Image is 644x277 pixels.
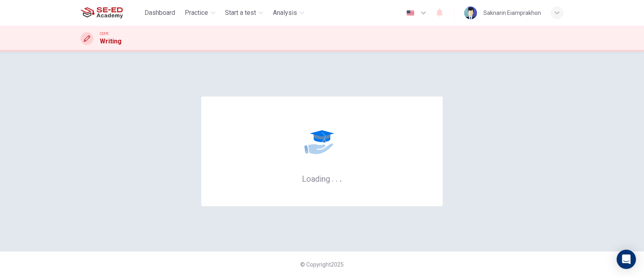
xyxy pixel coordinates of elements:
[273,8,297,18] span: Analysis
[100,37,122,46] h1: Writing
[464,6,477,19] img: Profile picture
[339,171,342,185] h6: .
[270,6,308,20] button: Analysis
[80,5,123,21] img: SE-ED Academy logo
[617,250,636,269] div: Open Intercom Messenger
[222,6,266,20] button: Start a test
[405,10,415,16] img: en
[144,8,175,18] span: Dashboard
[182,6,219,20] button: Practice
[302,173,342,184] h6: Loading
[185,8,208,18] span: Practice
[80,5,141,21] a: SE-ED Academy logo
[141,6,178,20] button: Dashboard
[335,171,338,185] h6: .
[225,8,256,18] span: Start a test
[483,8,541,18] div: Saknarin Eiamprakhon
[331,171,334,185] h6: .
[100,31,108,37] span: CEFR
[300,261,344,268] span: © Copyright 2025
